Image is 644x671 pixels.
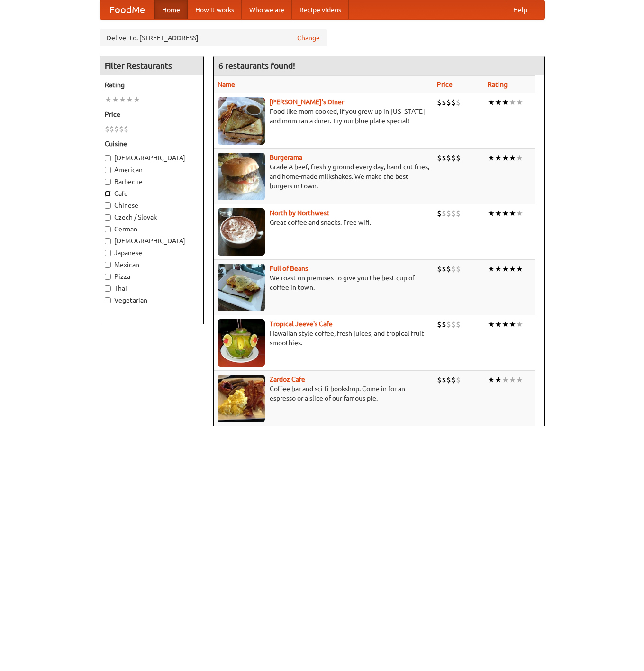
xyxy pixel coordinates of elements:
[495,375,502,385] li: ★
[218,384,429,403] p: Coffee bar and sci-fi bookshop. Come in for an espresso or a slice of our famous pie.
[456,208,461,219] li: $
[218,81,235,88] a: Name
[109,124,114,134] li: $
[105,250,111,256] input: Japanese
[218,162,429,191] p: Grade A beef, freshly ground every day, hand-cut fries, and home-made milkshakes. We make the bes...
[270,98,344,106] a: [PERSON_NAME]'s Diner
[100,0,154,19] a: FoodMe
[218,208,265,256] img: north.jpg
[218,153,265,200] img: burgerama.jpg
[105,262,111,268] input: Mexican
[270,376,305,383] a: Zardoz Cafe
[218,107,429,126] p: Food like mom cooked, if you grew up in [US_STATE] and mom ran a diner. Try our blue plate special!
[442,319,446,330] li: $
[456,319,461,330] li: $
[502,319,509,330] li: ★
[105,212,199,222] label: Czech / Slovak
[105,248,199,257] label: Japanese
[446,208,451,219] li: $
[516,153,523,163] li: ★
[437,319,442,330] li: $
[451,153,456,163] li: $
[105,80,199,90] h5: Rating
[105,189,199,198] label: Cafe
[105,165,199,175] label: American
[105,272,199,281] label: Pizza
[437,97,442,108] li: $
[218,319,265,367] img: jeeves.jpg
[437,375,442,385] li: $
[114,124,119,134] li: $
[297,33,320,43] a: Change
[105,274,111,280] input: Pizza
[488,264,495,274] li: ★
[516,375,523,385] li: ★
[446,264,451,274] li: $
[437,153,442,163] li: $
[442,97,446,108] li: $
[516,319,523,330] li: ★
[442,375,446,385] li: $
[442,153,446,163] li: $
[105,202,111,209] input: Chinese
[446,97,451,108] li: $
[442,208,446,219] li: $
[105,226,111,232] input: German
[105,191,111,197] input: Cafe
[451,97,456,108] li: $
[437,208,442,219] li: $
[516,208,523,219] li: ★
[105,297,111,303] input: Vegetarian
[488,97,495,108] li: ★
[509,264,516,274] li: ★
[218,273,429,292] p: We roast on premises to give you the best cup of coffee in town.
[292,0,349,19] a: Recipe videos
[495,97,502,108] li: ★
[270,154,302,161] a: Burgerama
[509,97,516,108] li: ★
[516,264,523,274] li: ★
[270,320,333,328] a: Tropical Jeeve's Cafe
[270,209,329,217] a: North by Northwest
[451,375,456,385] li: $
[112,94,119,105] li: ★
[437,81,453,88] a: Price
[488,375,495,385] li: ★
[488,153,495,163] li: ★
[442,264,446,274] li: $
[516,97,523,108] li: ★
[218,375,265,422] img: zardoz.jpg
[451,319,456,330] li: $
[437,264,442,274] li: $
[105,295,199,305] label: Vegetarian
[488,81,508,88] a: Rating
[100,56,203,75] h4: Filter Restaurants
[451,264,456,274] li: $
[105,238,111,244] input: [DEMOGRAPHIC_DATA]
[133,94,140,105] li: ★
[270,265,308,272] a: Full of Beans
[509,153,516,163] li: ★
[509,319,516,330] li: ★
[456,264,461,274] li: $
[124,124,128,134] li: $
[105,177,199,186] label: Barbecue
[105,110,199,119] h5: Price
[502,375,509,385] li: ★
[502,264,509,274] li: ★
[446,375,451,385] li: $
[446,153,451,163] li: $
[154,0,188,19] a: Home
[105,94,112,105] li: ★
[509,375,516,385] li: ★
[509,208,516,219] li: ★
[218,218,429,227] p: Great coffee and snacks. Free wifi.
[100,29,327,46] div: Deliver to: [STREET_ADDRESS]
[218,61,295,70] ng-pluralize: 6 restaurants found!
[188,0,242,19] a: How it works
